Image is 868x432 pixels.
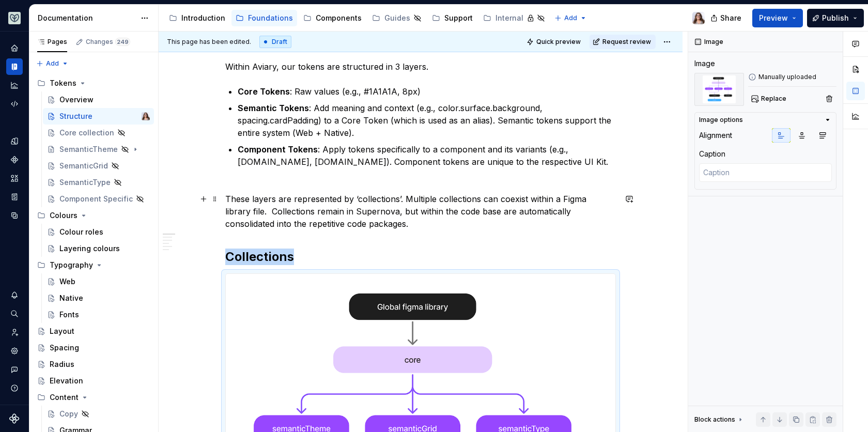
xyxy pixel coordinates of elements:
[225,60,616,73] p: Within Aviary, our tokens are structured in 3 layers.
[225,249,616,265] h2: Collections
[238,86,290,97] strong: Core Tokens
[33,373,154,389] a: Elevation
[694,58,715,69] div: Image
[536,38,581,46] span: Quick preview
[43,91,154,108] a: Overview
[59,293,83,303] div: Native
[699,116,743,124] div: Image options
[238,103,309,113] strong: Semantic Tokens
[316,13,362,23] div: Components
[694,412,745,427] div: Block actions
[6,343,23,359] div: Settings
[50,78,76,88] div: Tokens
[50,343,79,353] div: Spacing
[752,9,803,27] button: Preview
[523,35,585,49] button: Quick preview
[142,112,150,120] img: Brittany Hogg
[759,13,788,23] span: Preview
[807,9,864,27] button: Publish
[6,305,23,322] button: Search ⌘K
[59,144,118,155] div: SemanticTheme
[6,287,23,303] div: Notifications
[6,170,23,187] a: Assets
[6,133,23,149] a: Design tokens
[59,243,120,254] div: Layering colours
[6,151,23,168] a: Components
[692,12,705,24] img: Brittany Hogg
[43,406,154,422] a: Copy
[6,77,23,94] a: Analytics
[6,361,23,378] div: Contact support
[699,149,725,159] div: Caption
[33,207,154,224] div: Colours
[86,38,130,46] div: Changes
[59,177,111,188] div: SemanticType
[259,36,291,48] div: Draft
[238,143,616,180] p: : Apply tokens specifically to a component and its variants (e.g., [DOMAIN_NAME], [DOMAIN_NAME])....
[165,10,229,26] a: Introduction
[748,91,791,106] button: Replace
[694,73,744,106] img: ab553722-4650-4f4b-ab62-945b7c65cbaf.png
[50,326,74,336] div: Layout
[43,158,154,174] a: SemanticGrid
[59,310,79,320] div: Fonts
[33,75,154,91] div: Tokens
[43,306,154,323] a: Fonts
[248,13,293,23] div: Foundations
[6,96,23,112] a: Code automation
[115,38,130,46] span: 249
[6,58,23,75] a: Documentation
[33,356,154,373] a: Radius
[238,102,616,139] p: : Add meaning and context (e.g., color.surface.background, spacing.cardPadding) to a Core Token (...
[43,290,154,306] a: Native
[43,141,154,158] a: SemanticTheme
[761,95,786,103] span: Replace
[428,10,477,26] a: Support
[59,111,92,121] div: Structure
[444,13,473,23] div: Support
[699,116,832,124] button: Image options
[6,324,23,341] a: Invite team
[6,207,23,224] a: Data sources
[43,191,154,207] a: Component Specific
[8,12,21,24] img: 256e2c79-9abd-4d59-8978-03feab5a3943.png
[43,224,154,240] a: Colour roles
[225,193,616,230] p: These layers are represented by ‘collections’. Multiple collections can coexist within a Figma li...
[602,38,651,46] span: Request review
[495,13,523,23] div: Internal
[50,376,83,386] div: Elevation
[590,35,656,49] button: Request review
[699,130,732,141] div: Alignment
[165,8,549,28] div: Page tree
[33,323,154,340] a: Layout
[231,10,297,26] a: Foundations
[59,227,103,237] div: Colour roles
[551,11,590,25] button: Add
[33,389,154,406] div: Content
[59,276,75,287] div: Web
[238,85,616,98] p: : Raw values (e.g., #1A1A1A, 8px)
[720,13,741,23] span: Share
[59,161,108,171] div: SemanticGrid
[299,10,366,26] a: Components
[33,340,154,356] a: Spacing
[6,40,23,56] a: Home
[50,392,79,403] div: Content
[238,144,318,155] strong: Component Tokens
[59,95,94,105] div: Overview
[33,56,72,71] button: Add
[822,13,849,23] span: Publish
[748,73,836,81] div: Manually uploaded
[384,13,410,23] div: Guides
[479,10,549,26] a: Internal
[33,257,154,273] div: Typography
[43,240,154,257] a: Layering colours
[9,413,20,424] a: Supernova Logo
